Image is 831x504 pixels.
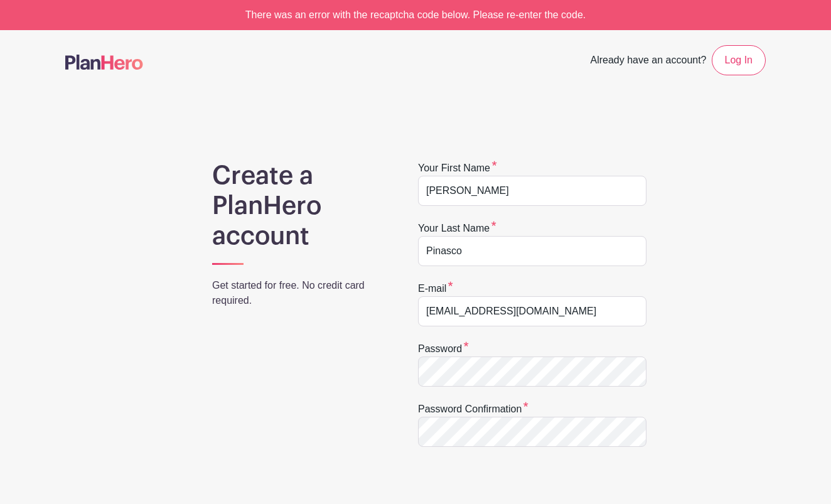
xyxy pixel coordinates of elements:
[212,161,385,251] h1: Create a PlanHero account
[712,45,766,75] a: Log In
[418,296,646,326] input: e.g. julie@eventco.com
[65,55,143,70] img: logo-507f7623f17ff9eddc593b1ce0a138ce2505c220e1c5a4e2b4648c50719b7d32.svg
[418,176,646,206] input: e.g. Julie
[418,221,496,236] label: Your last name
[418,281,453,296] label: E-mail
[418,236,646,266] input: e.g. Smith
[418,402,528,417] label: Password confirmation
[418,341,469,357] label: Password
[212,278,385,308] p: Get started for free. No credit card required.
[418,161,497,176] label: Your first name
[591,48,707,75] span: Already have an account?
